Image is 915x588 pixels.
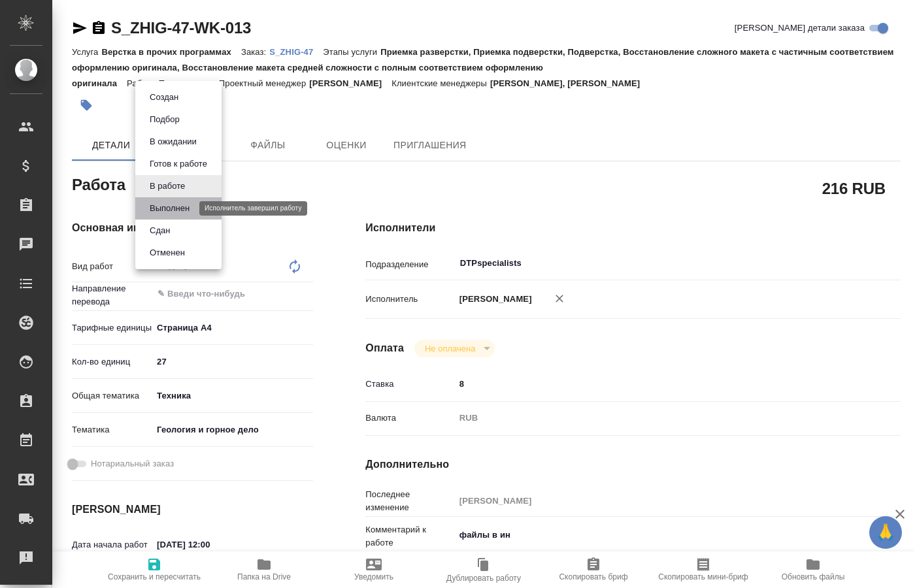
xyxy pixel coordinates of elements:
button: Выполнен [146,201,193,216]
button: Сдан [146,223,174,238]
button: Отменен [146,246,189,260]
button: В работе [146,179,189,193]
button: В ожидании [146,135,201,149]
button: Готов к работе [146,157,211,171]
button: Подбор [146,112,184,127]
button: Создан [146,90,182,105]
